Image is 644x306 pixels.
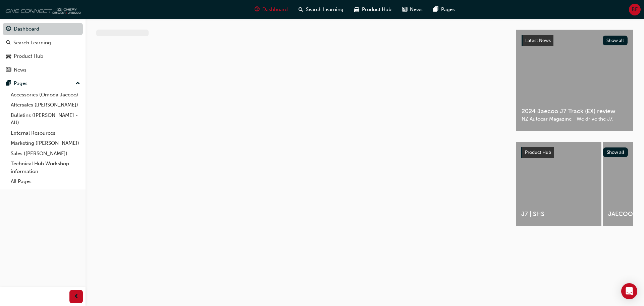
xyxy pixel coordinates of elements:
a: Marketing ([PERSON_NAME]) [8,138,83,148]
button: Pages [3,77,83,90]
span: Dashboard [262,6,288,13]
a: guage-iconDashboard [249,3,293,16]
a: Product HubShow all [521,147,628,158]
div: Pages [14,80,28,87]
span: NZ Autocar Magazine - We drive the J7. [522,115,628,123]
a: car-iconProduct Hub [349,3,397,16]
span: guage-icon [6,26,11,32]
span: BE [632,6,638,13]
a: All Pages [8,176,83,187]
span: Search Learning [306,6,343,13]
span: 2024 Jaecoo J7 Track (EX) review [522,107,628,115]
span: pages-icon [6,81,11,87]
a: Aftersales ([PERSON_NAME]) [8,100,83,110]
a: Technical Hub Workshop information [8,159,83,176]
div: Open Intercom Messenger [621,283,637,299]
a: Accessories (Omoda Jaecoo) [8,90,83,100]
a: Latest NewsShow all [522,35,628,46]
span: J7 | SHS [521,210,596,218]
span: up-icon [75,79,80,88]
button: DashboardSearch LearningProduct HubNews [3,21,83,77]
span: News [410,6,423,13]
a: news-iconNews [397,3,428,16]
a: News [3,64,83,76]
span: news-icon [6,67,11,73]
a: Product Hub [3,50,83,62]
span: guage-icon [255,5,260,14]
a: External Resources [8,128,83,138]
span: search-icon [6,40,11,46]
span: news-icon [402,5,407,14]
button: Show all [603,147,628,157]
img: oneconnect [3,3,80,16]
span: search-icon [299,5,303,14]
span: Pages [441,6,455,13]
a: J7 | SHS [516,142,601,226]
a: Sales ([PERSON_NAME]) [8,148,83,159]
div: Search Learning [13,39,51,47]
span: Product Hub [362,6,391,13]
div: Product Hub [14,52,43,60]
a: Latest NewsShow all2024 Jaecoo J7 Track (EX) reviewNZ Autocar Magazine - We drive the J7. [516,30,633,131]
a: Bulletins ([PERSON_NAME] - AU) [8,110,83,128]
a: Dashboard [3,23,83,35]
span: car-icon [6,53,11,59]
a: pages-iconPages [428,3,460,16]
a: Search Learning [3,37,83,49]
div: News [14,66,26,74]
button: BE [629,4,641,15]
span: pages-icon [433,5,438,14]
span: car-icon [354,5,359,14]
span: Product Hub [525,149,551,155]
button: Show all [603,36,628,45]
span: Latest News [525,38,551,43]
a: search-iconSearch Learning [293,3,349,16]
span: prev-icon [74,293,79,301]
